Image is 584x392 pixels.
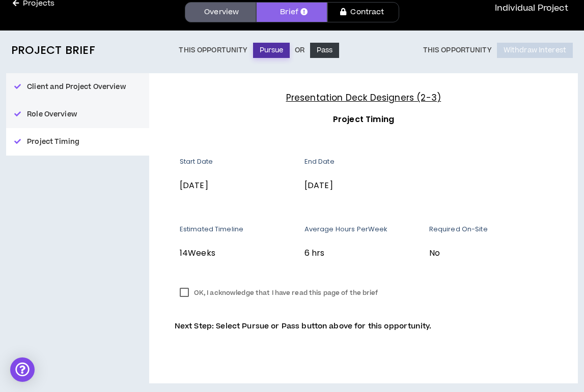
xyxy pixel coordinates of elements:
[423,46,492,54] p: This Opportunity
[256,2,327,22] a: Brief
[185,2,256,22] a: Overview
[180,157,297,166] p: Start Date
[175,321,552,332] p: Next Step: Select Pursue or Pass button above for this opportunity.
[429,225,552,234] p: Required On-Site
[180,247,297,260] p: 14 Weeks
[497,43,573,58] button: Withdraw Interest
[180,179,297,192] p: [DATE]
[310,43,340,58] button: Pass
[175,113,552,126] h3: Project Timing
[495,2,568,14] p: Individual Project
[429,247,552,260] p: No
[304,225,422,234] p: Average Hours Per Week
[10,357,35,382] div: Open Intercom Messenger
[6,101,149,128] button: Role Overview
[180,225,297,234] p: Estimated Timeline
[253,43,290,58] button: Pursue
[327,2,399,22] a: Contract
[175,285,383,300] label: OK, I acknowledge that I have read this page of the brief
[304,157,422,166] p: End Date
[175,91,552,105] h4: Presentation Deck Designers (2-3)
[179,46,247,54] p: This Opportunity
[11,44,95,57] h2: Project Brief
[295,46,304,54] p: Or
[304,179,422,192] p: [DATE]
[304,247,422,260] p: 6 hrs
[6,73,149,101] button: Client and Project Overview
